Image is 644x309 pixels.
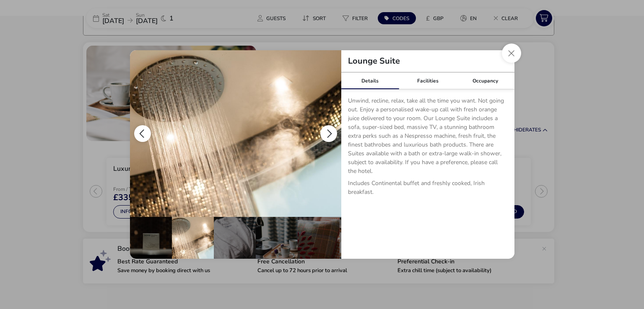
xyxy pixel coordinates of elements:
p: Unwind, recline, relax, take all the time you want. Not going out. Enjoy a personalised wake-up c... [348,96,508,179]
h2: Lounge Suite [341,57,407,65]
div: Occupancy [457,72,514,89]
div: Details [341,72,399,89]
button: Close dialog [502,44,521,63]
div: Facilities [399,72,457,89]
p: Includes Continental buffet and freshly cooked, Irish breakfast. [348,179,508,200]
img: f4fcfe03f5624cfd1f04b8bd8c46605bb96645cb7fcaf7918ce4b367262fec24 [130,50,341,217]
div: details [130,50,514,259]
